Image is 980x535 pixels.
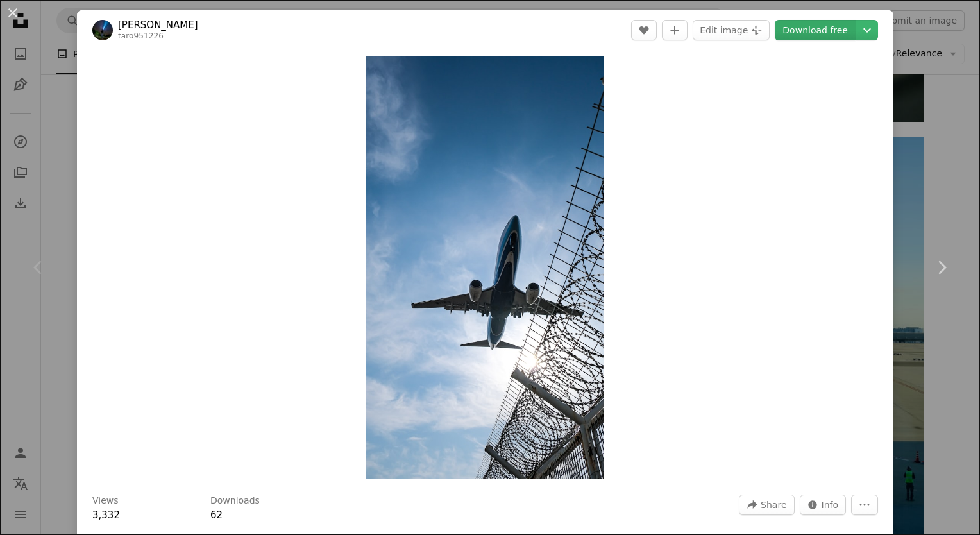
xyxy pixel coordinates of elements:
button: Add to Collection [662,20,688,40]
span: 62 [210,509,223,521]
a: taro951226 [118,31,164,40]
button: Like [631,20,657,40]
h3: Downloads [210,495,260,507]
a: Next [903,206,980,329]
button: Zoom in on this image [366,56,604,479]
h3: Views [92,495,119,507]
span: Info [822,495,839,514]
a: Download free [775,20,856,40]
img: Go to Taro Oliver's profile [92,20,113,40]
button: More Actions [851,495,878,515]
span: 3,332 [92,509,120,521]
a: [PERSON_NAME] [118,19,198,31]
span: Share [761,495,786,514]
button: Share this image [739,495,794,515]
button: Choose download size [856,20,878,40]
button: Edit image [693,20,770,40]
button: Stats about this image [800,495,847,515]
img: a large jetliner flying through a blue sky [366,56,604,479]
